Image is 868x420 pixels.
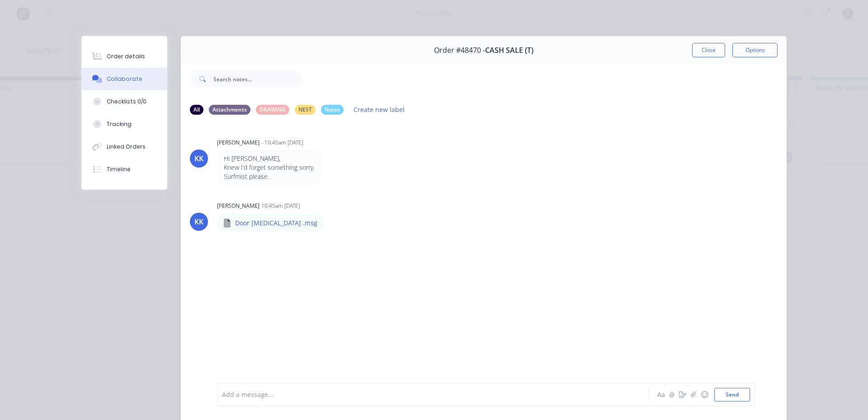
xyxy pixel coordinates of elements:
div: Timeline [107,165,131,173]
span: CASH SALE (T) [485,46,533,55]
div: Order details [107,52,145,61]
div: NEST [295,105,316,115]
div: Linked Orders [107,143,146,151]
button: Close [692,43,725,57]
div: 10:45am [DATE] [261,202,300,210]
div: DRAWING [256,105,289,115]
button: ☺ [699,389,710,400]
button: Checklists 0/0 [81,90,167,113]
input: Search notes... [213,70,303,88]
button: Options [732,43,778,57]
button: Order details [81,45,167,68]
div: Checklists 0/0 [107,98,146,106]
button: Linked Orders [81,135,167,158]
div: KK [194,216,203,227]
div: KK [194,153,203,164]
div: Attachments [209,105,250,115]
button: Tracking [81,113,167,135]
button: Create new label [349,103,410,116]
p: Hi [PERSON_NAME], [224,154,315,163]
span: Order #48470 - [434,46,485,55]
div: All [190,105,203,115]
div: Tracking [107,120,132,128]
p: Surfmist please. [224,172,315,181]
p: Knew I’d forget something sorry. [224,163,315,172]
div: [PERSON_NAME] [217,139,259,147]
p: Door [MEDICAL_DATA] .msg [235,219,317,228]
button: @ [666,389,677,400]
div: - 10:45am [DATE] [261,139,303,147]
button: Collaborate [81,68,167,90]
div: Collaborate [107,75,142,83]
div: Notes [321,105,344,115]
div: [PERSON_NAME] [217,202,259,210]
button: Timeline [81,158,167,181]
button: Aa [656,389,666,400]
button: Send [714,388,750,401]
